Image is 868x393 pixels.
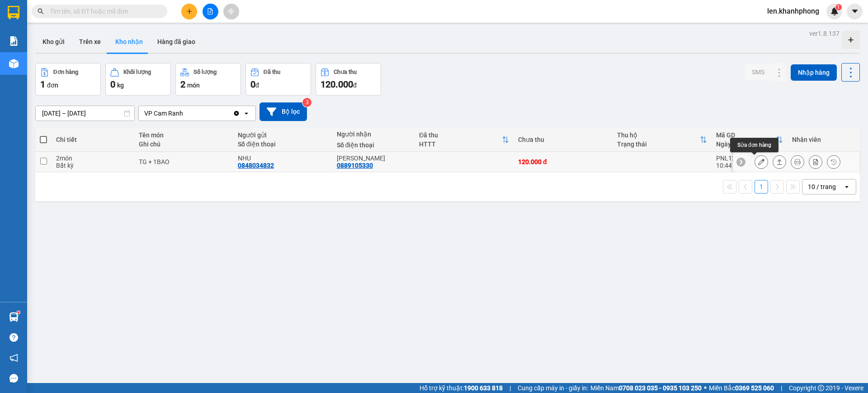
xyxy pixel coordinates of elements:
[139,131,229,139] div: Tên món
[590,383,702,393] span: Miền Nam
[613,128,712,152] th: Toggle SortBy
[53,69,78,75] div: Đơn hàng
[9,374,18,383] span: message
[139,158,229,165] div: TG + 1BAO
[716,155,783,162] div: PNL1208250013
[716,131,776,139] div: Mã GD
[617,141,700,148] div: Trạng thái
[709,383,774,393] span: Miền Bắc
[353,82,357,89] span: đ
[760,5,826,17] span: len.khanhphong
[139,141,229,148] div: Ghi chú
[837,4,840,10] span: 1
[792,136,854,143] div: Nhân viên
[773,155,786,169] div: Giao hàng
[509,383,511,393] span: |
[843,183,850,190] svg: open
[518,383,588,393] span: Cung cấp máy in - giấy in:
[337,162,373,169] div: 0889105330
[238,155,328,162] div: NHU
[238,162,274,169] div: 0848034832
[117,82,124,89] span: kg
[193,69,217,75] div: Số lượng
[847,4,863,19] button: caret-down
[809,29,840,39] div: ver 1.8.137
[420,383,503,393] span: Hỗ trợ kỹ thuật:
[755,155,768,169] div: Sửa đơn hàng
[745,64,772,80] button: SMS
[150,31,203,53] button: Hàng đã giao
[245,63,311,96] button: Đã thu0đ
[464,384,503,392] strong: 1900 633 818
[144,109,183,118] div: VP Cam Ranh
[818,385,824,391] span: copyright
[56,162,129,169] div: Bất kỳ
[50,6,156,16] input: Tìm tên, số ĐT hoặc mã đơn
[223,4,239,19] button: aim
[38,8,44,15] span: search
[17,311,20,314] sup: 1
[851,7,859,15] span: caret-down
[175,63,241,96] button: Số lượng2món
[704,386,707,390] span: ⚪️
[830,7,839,15] img: icon-new-feature
[518,158,608,165] div: 120.000 đ
[716,141,776,148] div: Ngày ĐH
[808,182,836,191] div: 10 / trang
[9,59,19,68] img: warehouse-icon
[337,155,410,162] div: THUY KIEU
[36,106,134,121] input: Select a date range.
[415,128,514,152] th: Toggle SortBy
[334,69,357,75] div: Chưa thu
[181,4,197,19] button: plus
[35,31,72,53] button: Kho gửi
[8,6,19,19] img: logo-vxr
[730,138,778,152] div: Sửa đơn hàng
[56,136,129,143] div: Chi tiết
[419,141,502,148] div: HTTT
[207,8,213,15] span: file-add
[72,31,108,53] button: Trên xe
[187,82,200,89] span: món
[842,31,860,49] div: Tạo kho hàng mới
[518,136,608,143] div: Chưa thu
[35,63,101,96] button: Đơn hàng1đơn
[184,109,185,118] input: Selected VP Cam Ranh.
[419,131,502,139] div: Đã thu
[9,354,18,362] span: notification
[9,312,19,322] img: warehouse-icon
[40,79,45,90] span: 1
[716,162,783,169] div: 10:44 [DATE]
[781,383,782,393] span: |
[316,63,381,96] button: Chưa thu120.000đ
[250,79,255,90] span: 0
[255,82,259,89] span: đ
[835,4,842,10] sup: 1
[47,82,58,89] span: đơn
[238,131,328,139] div: Người gửi
[617,131,700,139] div: Thu hộ
[264,69,280,75] div: Đã thu
[203,4,218,19] button: file-add
[180,79,185,90] span: 2
[302,98,311,107] sup: 3
[712,128,788,152] th: Toggle SortBy
[243,110,250,117] svg: open
[9,333,18,342] span: question-circle
[735,384,774,392] strong: 0369 525 060
[56,155,129,162] div: 2 món
[321,79,353,90] span: 120.000
[337,141,410,149] div: Số điện thoại
[123,69,151,75] div: Khối lượng
[105,63,171,96] button: Khối lượng0kg
[110,79,115,90] span: 0
[108,31,150,53] button: Kho nhận
[755,180,768,194] button: 1
[228,8,234,15] span: aim
[337,131,410,138] div: Người nhận
[233,110,240,117] svg: Clear value
[238,141,328,148] div: Số điện thoại
[791,64,837,81] button: Nhập hàng
[9,36,19,46] img: solution-icon
[619,384,702,392] strong: 0708 023 035 - 0935 103 250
